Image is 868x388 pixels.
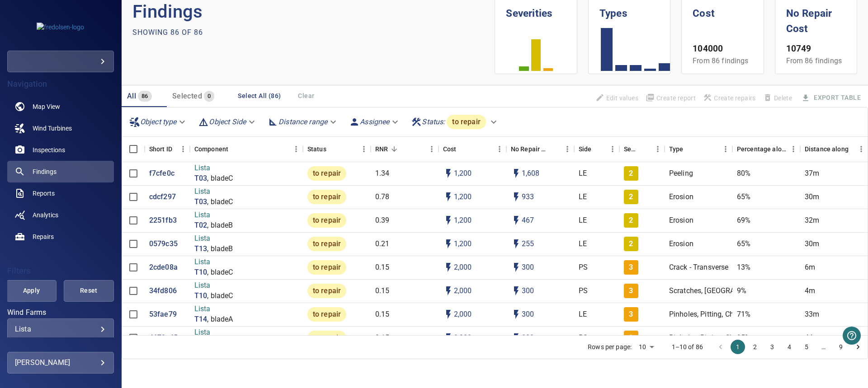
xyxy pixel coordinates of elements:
p: PS [579,262,588,273]
div: Percentage along [737,136,787,162]
div: Side [574,136,619,162]
p: 467 [522,215,534,226]
img: fredolsen-logo [37,23,84,32]
p: 80% [737,168,750,179]
p: Pinholes, Pitting, Chips [669,309,744,320]
div: Distance along [800,136,868,162]
div: Short ID [149,136,172,162]
div: RNR [371,136,439,162]
p: Crack - Transverse [669,262,729,273]
svg: Auto impact [511,285,522,296]
button: Go to page 9 [834,340,848,354]
p: 0.15 [375,333,390,343]
p: LE [579,215,587,226]
span: Reports [33,189,55,198]
div: Side [579,136,592,162]
p: 4670c45 [149,333,178,343]
p: Erosion [669,215,693,226]
p: 2cde08a [149,262,178,273]
p: 3 [629,333,633,343]
p: Peeling [669,168,693,179]
p: 0.15 [375,262,390,273]
a: inspections noActive [7,139,114,161]
p: 1,200 [454,192,472,202]
p: LE [579,239,587,249]
em: Object Side [209,117,246,126]
p: 71% [737,309,750,320]
a: map noActive [7,96,114,117]
span: to repair [307,168,346,179]
button: Go to page 4 [782,340,797,354]
p: 300 [522,262,534,273]
svg: Auto cost [443,238,454,249]
p: , bladeC [207,267,233,278]
p: 0.78 [375,192,390,202]
p: 37m [805,168,819,179]
button: page 1 [731,340,745,354]
a: T10 [194,267,207,278]
div: Object Side [194,114,260,130]
button: Menu [719,142,732,156]
span: Repairs [33,232,54,241]
div: No Repair Cost [506,136,574,162]
div: Wind Farms [7,318,114,340]
a: T03 [194,173,207,184]
p: 2,000 [454,333,472,343]
p: 10749 [786,42,846,56]
p: 104000 [693,42,752,56]
div: Repair Now Ratio: The ratio of the additional incurred cost of repair in 1 year and the cost of r... [375,136,388,162]
p: 3 [629,286,633,296]
a: windturbines noActive [7,117,114,139]
p: 44m [805,333,819,343]
button: Reset [64,280,114,302]
a: T10 [194,291,207,301]
p: Pinholes, Pitting, Chips [669,333,744,343]
p: 1,200 [454,168,472,179]
button: Menu [425,142,439,156]
svg: Auto cost [443,285,454,296]
a: repairs noActive [7,226,114,248]
p: 30m [805,192,819,202]
h4: Filters [7,266,114,276]
span: to repair [307,286,346,296]
button: Apply [6,280,57,302]
div: Status:to repair [407,111,502,133]
span: Analytics [33,210,58,220]
span: to repair [307,333,346,343]
div: Lista [15,325,106,333]
p: 933 [522,192,534,202]
button: Menu [651,142,665,156]
span: to repair [307,215,346,226]
div: Assignee [345,114,404,130]
p: 2 [629,239,633,249]
p: PS [579,333,588,343]
span: Selected [172,92,202,100]
div: Type [665,136,732,162]
button: Go to next page [851,340,865,354]
p: 2,000 [454,262,472,273]
div: fredolsen [7,51,114,72]
span: Inspections [33,145,65,154]
button: Menu [357,142,371,156]
button: Menu [176,142,190,156]
p: 1–10 of 86 [672,342,703,351]
span: Apply [18,285,45,296]
p: , bladeC [207,197,233,207]
a: T03 [194,197,207,207]
div: Component [190,136,303,162]
p: 95% [737,333,750,343]
p: 300 [522,333,534,343]
p: Lista [194,187,233,197]
svg: Auto cost [443,262,454,273]
p: Lista [194,257,233,267]
p: 2251fb3 [149,215,177,226]
svg: Auto impact [511,262,522,273]
div: … [816,342,831,351]
div: Status [307,136,326,162]
p: 0.39 [375,215,390,226]
p: LE [579,192,587,202]
p: , bladeC [207,173,233,184]
a: 0579c35 [149,239,178,249]
p: Rows per page: [588,342,632,351]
